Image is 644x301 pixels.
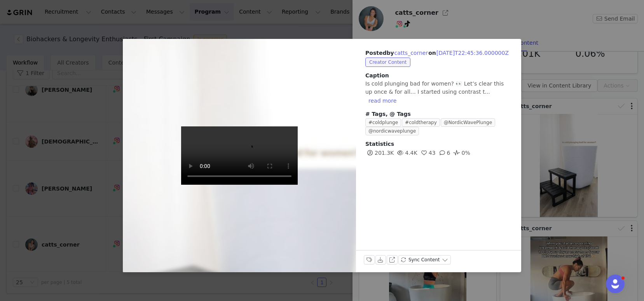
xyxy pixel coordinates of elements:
span: #coldtherapy [402,118,440,127]
span: @nordicwaveplunge [365,127,419,135]
span: Caption [365,72,389,79]
span: 6 [438,150,450,156]
span: 0% [452,150,470,156]
span: Is cold plunging bad for women? 👀 Let’s clear this up once & for all… I started using contrast t... [365,80,504,95]
span: #coldplunge [365,118,401,127]
span: # Tags, @ Tags [365,111,411,117]
span: Posted on [365,50,509,56]
span: by [386,50,428,56]
span: @NordicWavePlunge [441,118,495,127]
span: Statistics [365,141,394,147]
span: 43 [419,150,436,156]
iframe: Intercom live chat [606,275,625,293]
button: Sync Content [398,255,451,264]
button: catts_corner [394,48,429,58]
button: [DATE]T22:45:36.000000Z [436,48,509,58]
span: 201.3K [365,150,394,156]
span: Creator Content [365,58,410,67]
button: read more [365,96,400,105]
span: 4.4K [396,150,417,156]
